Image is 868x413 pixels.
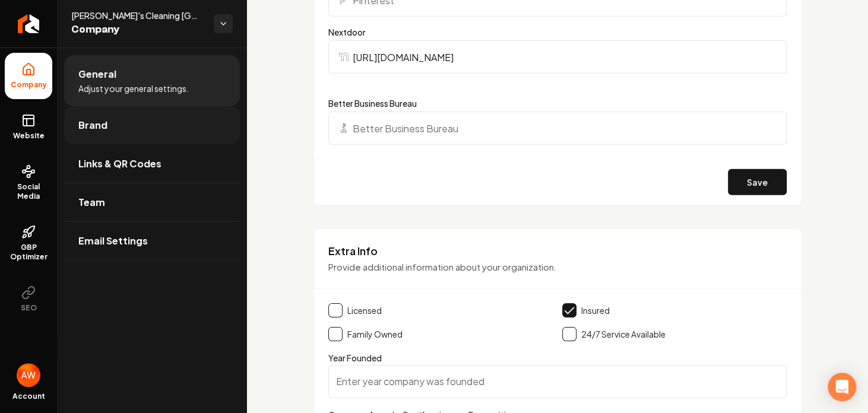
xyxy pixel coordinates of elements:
label: Better Business Bureau [328,97,787,109]
button: Save [728,169,787,195]
span: Social Media [5,182,52,201]
span: Account [12,392,45,401]
span: GBP Optimizer [5,243,52,262]
span: [PERSON_NAME]'s Cleaning [GEOGRAPHIC_DATA] [71,9,204,21]
p: Provide additional information about your organization. [328,260,787,274]
span: Company [6,80,52,90]
label: Licensed [347,304,382,316]
a: Links & QR Codes [64,145,240,183]
span: Links & QR Codes [78,157,161,171]
span: General [78,67,116,81]
label: Insured [581,304,610,316]
a: Email Settings [64,222,240,260]
span: Company [71,21,204,38]
span: Team [78,195,105,209]
span: Brand [78,118,107,132]
a: Website [5,104,52,150]
span: Email Settings [78,234,148,248]
a: GBP Optimizer [5,215,52,271]
label: Year Founded [328,352,382,363]
input: Better Business Bureau [328,112,787,145]
label: Family Owned [347,328,403,340]
span: Adjust your general settings. [78,82,189,94]
img: Alexa Wiley [17,363,40,387]
label: 24/7 Service Available [581,328,666,340]
input: Nextdoor [328,40,787,74]
a: Brand [64,106,240,144]
label: Nextdoor [328,26,787,38]
button: Open user button [17,363,40,387]
img: Rebolt Logo [18,14,40,33]
span: Website [8,131,49,141]
div: Open Intercom Messenger [828,373,856,401]
input: Enter year company was founded [328,365,787,398]
a: Social Media [5,155,52,211]
a: Team [64,183,240,221]
button: SEO [5,276,52,322]
span: SEO [16,303,42,313]
h3: Extra Info [328,244,787,258]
